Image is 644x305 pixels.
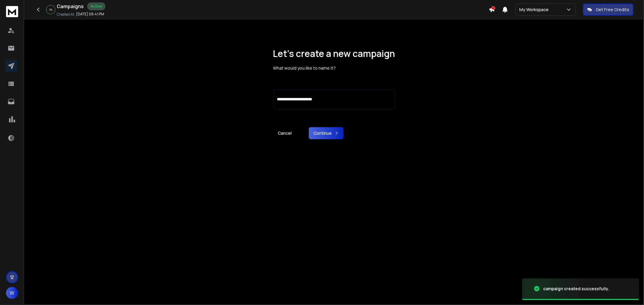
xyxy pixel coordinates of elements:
[583,4,633,16] button: Get Free Credits
[543,286,609,292] div: campaign created successfully.
[6,6,18,17] img: logo
[76,12,104,17] p: [DATE] 08:41 PM
[519,7,551,13] p: My Workspace
[273,65,395,71] p: What would you like to name it?
[87,2,105,10] div: Active
[6,287,18,299] button: W
[57,12,75,17] p: Created At:
[273,48,395,59] h1: Let’s create a new campaign
[49,8,52,11] p: 1 %
[57,3,84,10] h1: Campaigns
[273,127,297,139] a: Cancel
[596,7,629,13] p: Get Free Credits
[309,127,344,139] button: Continue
